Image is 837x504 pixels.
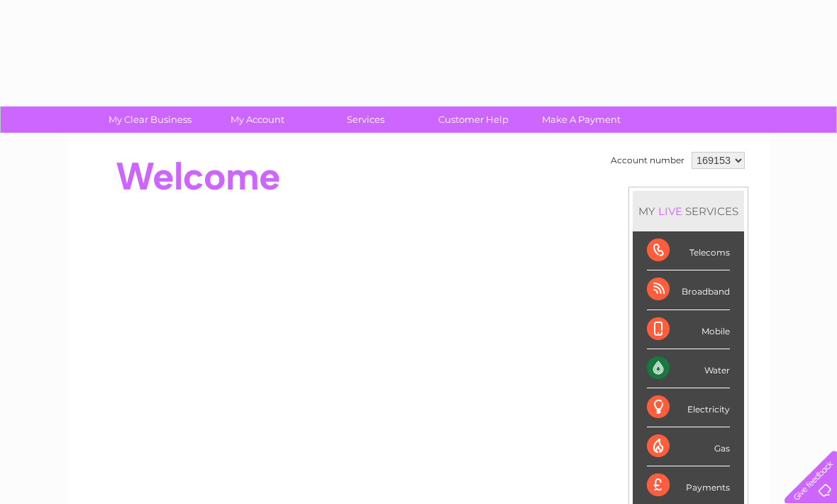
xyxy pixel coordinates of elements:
[523,106,640,133] a: Make A Payment
[647,270,730,309] div: Broadband
[633,191,744,231] div: MY SERVICES
[92,106,209,133] a: My Clear Business
[647,231,730,270] div: Telecoms
[647,388,730,427] div: Electricity
[607,148,688,172] td: Account number
[647,427,730,466] div: Gas
[655,204,685,218] div: LIVE
[415,106,532,133] a: Customer Help
[647,310,730,349] div: Mobile
[647,349,730,388] div: Water
[199,106,316,133] a: My Account
[307,106,424,133] a: Services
